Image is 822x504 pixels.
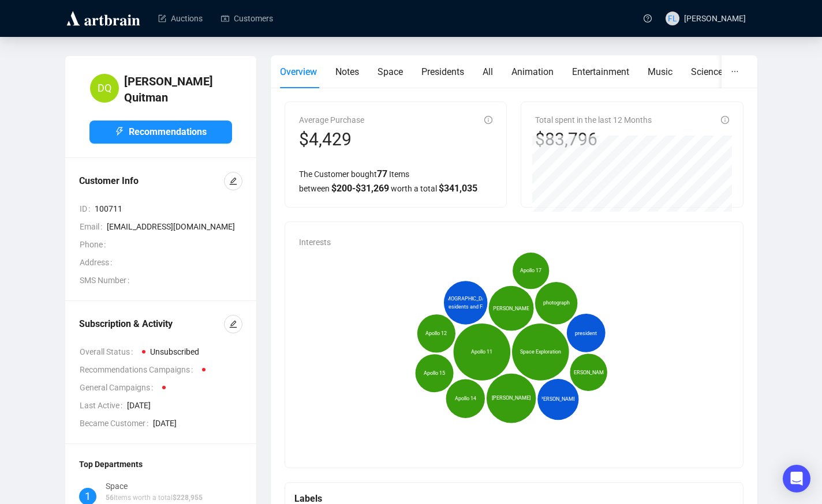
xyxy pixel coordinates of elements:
span: Space [378,66,403,77]
span: question-circle [644,14,652,22]
p: Items worth a total [106,492,203,503]
span: ellipsis [731,67,739,76]
span: info-circle [484,116,492,124]
div: Customer Info [79,174,224,188]
span: $ 228,955 [173,494,203,502]
span: [PERSON_NAME] [684,14,746,23]
span: FL [668,12,677,25]
span: All [483,66,493,77]
span: Entertainment [572,66,629,77]
span: $ 341,035 [439,183,477,194]
span: 77 [377,168,387,179]
a: Auctions [158,3,203,33]
span: [PERSON_NAME] [492,394,530,403]
span: Apollo 14 [455,394,476,403]
button: Recommendations [89,121,232,144]
span: [EMAIL_ADDRESS][DOMAIN_NAME] [107,220,242,233]
span: Last Active [80,399,127,412]
div: Subscription & Activity [79,317,224,331]
span: Overall Status [80,345,137,358]
span: Total spent in the last 12 Months [535,115,652,125]
span: info-circle [721,116,729,124]
span: Apollo 15 [424,369,445,377]
span: Overview [280,66,317,77]
span: DQ [98,80,111,96]
span: ID [80,202,95,215]
div: Top Departments [79,458,242,471]
span: 100711 [95,202,242,215]
span: [DEMOGRAPHIC_DATA] Presidents and Fir... [439,295,492,311]
span: edit [229,320,237,328]
button: ellipsis [722,55,748,88]
span: Notes [335,66,359,77]
div: Open Intercom Messenger [783,465,810,492]
a: Customers [221,3,273,33]
div: $83,796 [535,129,652,151]
span: Presidents [421,66,464,77]
span: Science and Technology [691,66,790,77]
span: Email [80,220,107,233]
span: president [575,329,597,337]
span: Animation [511,66,554,77]
span: [PERSON_NAME] [539,396,577,404]
span: Recommendations Campaigns [80,363,197,376]
span: [DATE] [153,417,242,430]
span: Recommendations [129,125,207,139]
img: logo [65,9,142,28]
span: Interests [299,238,331,247]
span: 56 [106,494,114,502]
span: SMS Number [80,274,134,287]
span: Apollo 17 [520,267,541,275]
span: Phone [80,238,110,251]
span: Address [80,256,117,269]
span: thunderbolt [115,127,124,136]
span: [DATE] [127,399,242,412]
div: The Customer bought Items between worth a total [299,167,492,195]
span: edit [229,177,237,185]
div: Space [106,480,203,492]
span: $ 200 - $ 31,269 [331,183,389,194]
h4: [PERSON_NAME] Quitman [124,73,232,106]
span: Apollo 11 [471,348,492,356]
span: Average Purchase [299,115,364,125]
span: photograph [543,299,570,307]
span: Unsubscribed [150,347,199,356]
span: Became Customer [80,417,153,430]
span: General Campaigns [80,381,158,394]
span: [PERSON_NAME] [569,368,608,377]
div: $4,429 [299,129,364,151]
span: [PERSON_NAME] [492,304,530,313]
span: Music [648,66,672,77]
span: Apollo 12 [425,329,447,337]
span: Space Exploration [520,348,561,356]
